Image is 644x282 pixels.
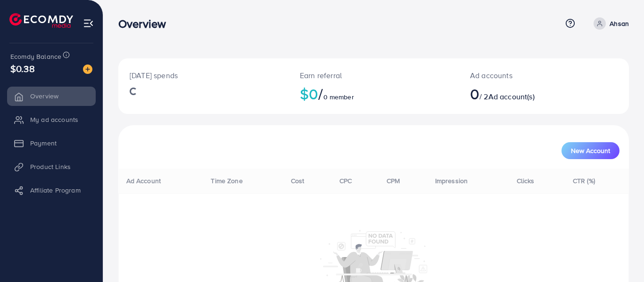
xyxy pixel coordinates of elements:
[300,70,447,81] p: Earn referral
[10,62,35,75] span: $0.38
[561,142,619,159] button: New Account
[10,52,61,61] span: Ecomdy Balance
[590,17,629,30] a: Ahsan
[83,18,94,29] img: menu
[470,85,575,103] h2: / 2
[130,70,277,81] p: [DATE] spends
[470,70,575,81] p: Ad accounts
[488,91,535,102] span: Ad account(s)
[610,18,629,29] p: Ahsan
[300,85,447,103] h2: $0
[9,13,73,28] img: logo
[571,147,610,154] span: New Account
[118,17,173,31] h3: Overview
[83,64,92,74] img: image
[323,92,354,102] span: 0 member
[470,83,479,105] span: 0
[318,83,323,105] span: /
